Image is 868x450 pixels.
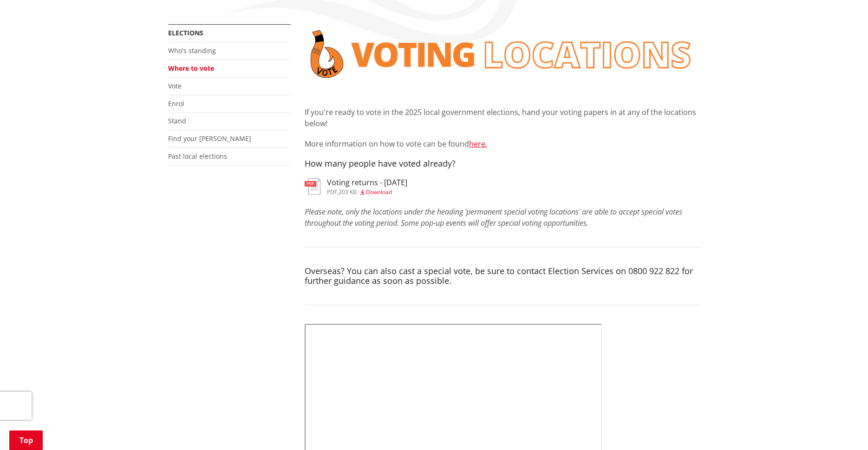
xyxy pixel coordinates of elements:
div: , [327,189,407,195]
a: Elections [168,28,203,37]
a: Stand [168,116,186,125]
a: Where to vote [168,64,214,73]
a: Past local elections [168,152,227,161]
h3: Voting returns - [DATE] [327,178,407,187]
iframe: Messenger Launcher [825,411,859,444]
a: Vote [168,81,182,90]
a: Top [9,430,43,450]
a: here. [469,139,487,149]
img: voting locations banner [305,24,700,84]
span: pdf [327,188,337,196]
a: Find your [PERSON_NAME] [168,134,251,143]
a: Who's standing [168,46,216,55]
span: Download [366,188,392,196]
a: Enrol [168,99,184,108]
h4: How many people have voted already? [305,159,700,169]
em: Please note, only the locations under the heading 'permanent special voting locations' are able t... [305,207,682,228]
a: Voting returns - [DATE] pdf,203 KB Download [305,178,407,195]
span: 203 KB [339,188,357,196]
h4: Overseas? You can also cast a special vote, be sure to contact Election Services on 0800 922 822 ... [305,266,700,286]
p: More information on how to vote can be found [305,138,700,149]
img: document-pdf.svg [305,178,320,195]
p: If you're ready to vote in the 2025 local government elections, hand your voting papers in at any... [305,107,700,129]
